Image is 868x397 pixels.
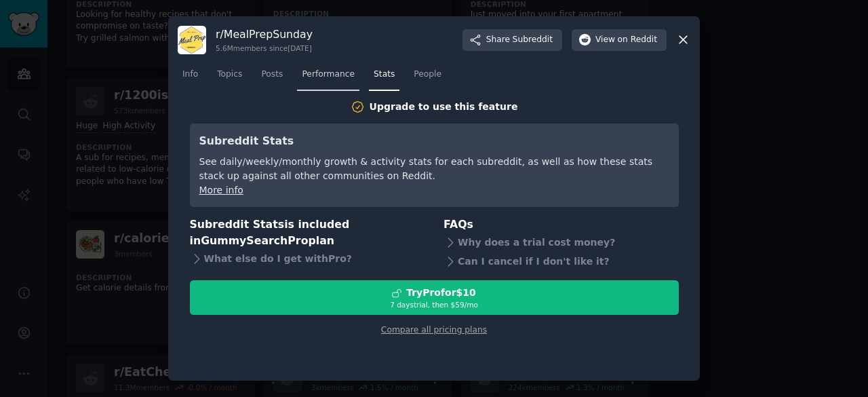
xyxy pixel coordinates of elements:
[199,133,669,150] h3: Subreddit Stats
[261,69,283,81] span: Posts
[256,64,288,92] a: Posts
[182,69,198,81] span: Info
[216,27,313,41] h3: r/ MealPrepSunday
[374,69,395,81] span: Stats
[406,286,476,300] div: Try Pro for $10
[443,233,679,252] div: Why does a trial cost money?
[178,64,203,92] a: Info
[618,34,657,46] span: on Reddit
[199,155,669,183] div: See daily/weekly/monthly growth & activity stats for each subreddit, as well as how these stats s...
[190,216,425,250] h3: Subreddit Stats is included in plan
[190,280,679,315] button: TryProfor$107 daystrial, then $59/mo
[572,29,667,51] button: Viewon Reddit
[302,69,355,81] span: Performance
[513,34,553,46] span: Subreddit
[212,64,247,92] a: Topics
[216,43,313,53] div: 5.6M members since [DATE]
[297,64,359,92] a: Performance
[595,34,657,46] span: View
[199,185,243,195] a: More info
[191,300,678,309] div: 7 days trial, then $ 59 /mo
[462,29,562,51] button: ShareSubreddit
[201,234,308,247] span: GummySearch Pro
[443,252,679,271] div: Can I cancel if I don't like it?
[178,26,206,54] img: MealPrepSunday
[369,64,399,92] a: Stats
[370,100,518,114] div: Upgrade to use this feature
[190,250,425,269] div: What else do I get with Pro ?
[486,34,553,46] span: Share
[443,216,679,233] h3: FAQs
[381,325,487,335] a: Compare all pricing plans
[409,64,446,92] a: People
[217,69,242,81] span: Topics
[414,69,441,81] span: People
